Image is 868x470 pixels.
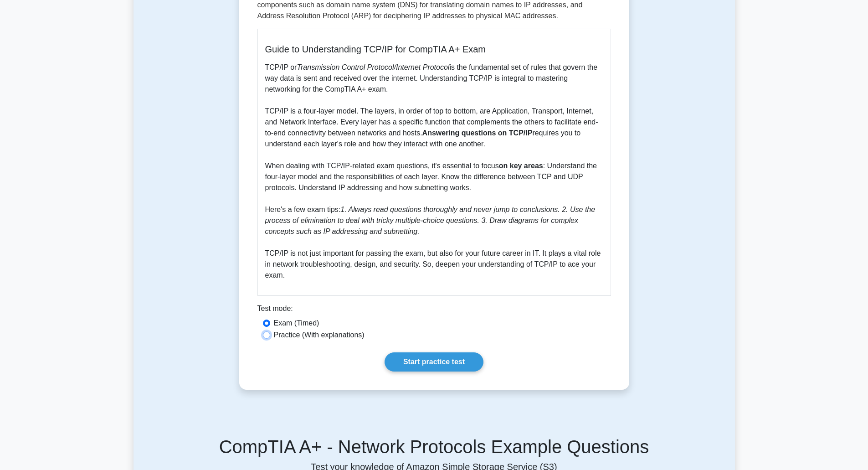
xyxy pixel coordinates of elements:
i: 1. Always read questions thoroughly and never jump to conclusions. 2. Use the process of eliminat... [265,206,596,235]
label: Practice (With explanations) [274,330,365,341]
a: Start practice test [385,352,483,372]
h5: Guide to Understanding TCP/IP for CompTIA A+ Exam [265,44,603,55]
label: Exam (Timed) [274,318,319,329]
b: on key areas [499,162,543,170]
i: Transmission Control Protocol/Internet Protocol [297,63,449,71]
b: Answering questions on TCP/IP [422,129,533,137]
h5: CompTIA A+ - Network Protocols Example Questions [144,436,724,458]
div: Test mode: [257,303,611,318]
p: TCP/IP or is the fundamental set of rules that govern the way data is sent and received over the ... [265,62,603,281]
